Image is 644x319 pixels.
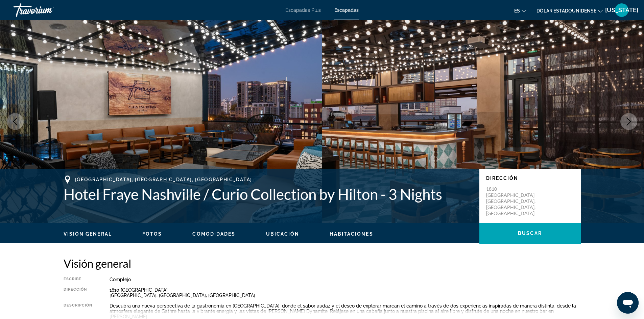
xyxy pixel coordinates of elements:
span: Visión general [64,231,112,237]
button: Next image [620,113,637,130]
a: Travorium [14,1,81,19]
span: Buscar [518,231,542,236]
div: Dirección [64,287,93,298]
h2: Visión general [64,257,581,270]
p: Dirección [486,176,574,181]
font: [US_STATE] [605,6,638,14]
span: Fotos [142,231,162,237]
iframe: Botón para iniciar la ventana de mensajería [617,292,639,314]
span: Ubicación [266,231,300,237]
button: Cambiar moneda [536,6,603,16]
span: Habitaciones [330,231,373,237]
button: Ubicación [266,231,300,237]
button: Cambiar idioma [514,6,526,16]
div: 1810 [GEOGRAPHIC_DATA] [GEOGRAPHIC_DATA], [GEOGRAPHIC_DATA], [GEOGRAPHIC_DATA] [110,287,581,298]
h1: Hotel Fraye Nashville / Curio Collection by Hilton - 3 Nights [64,185,473,203]
span: Comodidades [192,231,235,237]
button: Previous image [7,113,24,130]
button: Habitaciones [330,231,373,237]
div: Escribe [64,277,93,282]
font: es [514,8,520,14]
button: Visión general [64,231,112,237]
p: 1810 [GEOGRAPHIC_DATA] [GEOGRAPHIC_DATA], [GEOGRAPHIC_DATA], [GEOGRAPHIC_DATA] [486,186,540,216]
a: Escapadas Plus [285,7,321,13]
button: Comodidades [192,231,235,237]
button: Menú de usuario [613,3,630,17]
button: Fotos [142,231,162,237]
font: Dólar estadounidense [536,8,596,14]
div: Complejo [110,277,581,282]
span: [GEOGRAPHIC_DATA], [GEOGRAPHIC_DATA], [GEOGRAPHIC_DATA] [75,177,252,182]
a: Escapadas [334,7,359,13]
button: Buscar [479,223,581,244]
